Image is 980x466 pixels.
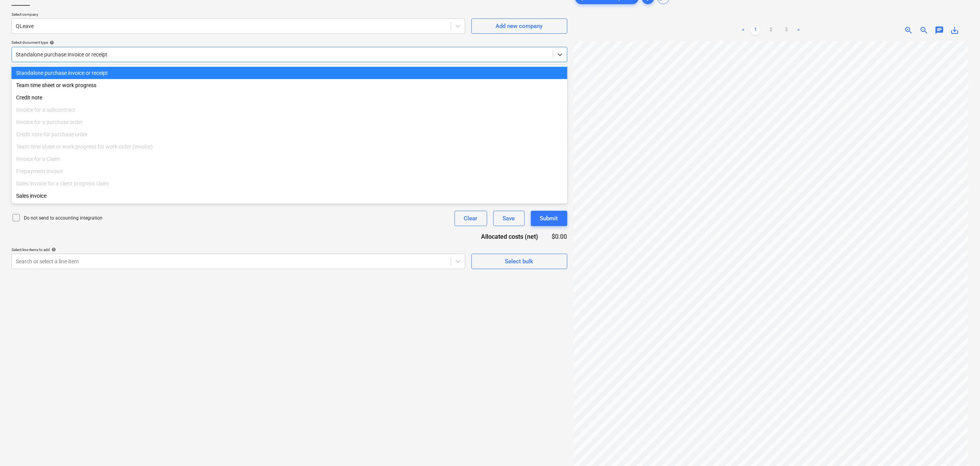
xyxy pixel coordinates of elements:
[766,26,775,35] a: Page 2
[794,26,803,35] a: Next page
[12,91,567,104] div: Credit note
[503,213,515,223] div: Save
[12,40,567,45] div: Select document type
[751,26,760,35] a: Page 1 is your current page
[12,165,567,177] div: Prepayment invoice
[782,26,791,35] a: Page 3
[50,247,56,252] span: help
[540,213,558,223] div: Submit
[12,153,567,165] div: Invoice for a Claim
[12,67,567,79] div: Standalone purchase invoice or receipt
[12,104,567,116] div: Invoice for a subcontract
[12,116,567,128] div: Invoice for a purchase order
[471,254,567,269] button: Select bulk
[12,140,567,153] div: Team time sheet or work progress for work order (invoice)
[12,190,567,202] div: Sales invoice
[48,40,54,45] span: help
[935,26,944,35] span: chat
[950,26,959,35] span: save_alt
[12,128,567,140] div: Credit note for purchase order
[12,177,567,190] div: Sales invoice for a client progress claim
[12,247,465,252] div: Select line-items to add
[12,79,567,91] div: Team time sheet or work progress
[468,232,550,241] div: Allocated costs (net)
[493,211,525,226] button: Save
[531,211,567,226] button: Submit
[505,256,534,266] div: Select bulk
[496,21,543,31] div: Add new company
[739,26,748,35] a: Previous page
[464,213,478,223] div: Clear
[919,26,929,35] span: zoom_out
[471,18,567,34] button: Add new company
[24,215,102,221] p: Do not send to accounting integration
[904,26,913,35] span: zoom_in
[550,232,567,241] div: $0.00
[12,12,465,18] p: Select company
[454,211,487,226] button: Clear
